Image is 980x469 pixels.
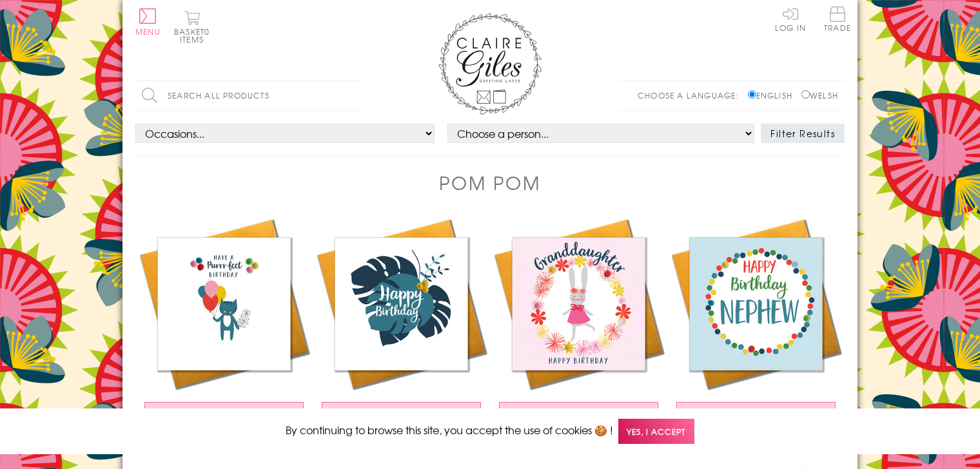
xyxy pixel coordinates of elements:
[174,10,210,43] button: Basket0 items
[438,13,542,115] img: Claire Giles Greetings Cards
[135,26,161,37] span: Menu
[135,8,161,35] button: Menu
[748,90,756,99] input: English
[313,215,490,392] img: Everyday Card, Trapical Leaves, Happy Birthday , Embellished with pompoms
[313,215,490,439] a: Everyday Card, Trapical Leaves, Happy Birthday , Embellished with pompoms £3.75 Add to Basket
[676,402,836,426] button: £3.75 Add to Basket
[801,90,810,99] input: Welsh
[824,6,851,34] a: Trade
[180,26,210,45] span: 0 items
[801,90,838,101] label: Welsh
[490,215,667,439] a: Birthday Card, Flowers, Granddaughter, Happy Birthday, Embellished with pompoms £3.75 Add to Basket
[638,90,745,101] p: Choose a language:
[135,81,361,110] input: Search all products
[667,215,845,439] a: Birthday Card, Dotty Circle, Happy Birthday, Nephew, Embellished with pompoms £3.75 Add to Basket
[761,124,845,143] button: Filter Results
[775,6,806,32] a: Log In
[499,402,659,426] button: £3.75 Add to Basket
[748,90,799,101] label: English
[135,215,313,392] img: Everyday Card, Cat with Balloons, Purrr-fect Birthday, Embellished with pompoms
[135,215,313,439] a: Everyday Card, Cat with Balloons, Purrr-fect Birthday, Embellished with pompoms £3.75 Add to Basket
[824,6,851,32] span: Trade
[490,215,667,392] img: Birthday Card, Flowers, Granddaughter, Happy Birthday, Embellished with pompoms
[618,419,694,444] span: Yes, I accept
[144,402,304,426] button: £3.75 Add to Basket
[439,169,540,196] h1: Pom Pom
[667,215,845,392] img: Birthday Card, Dotty Circle, Happy Birthday, Nephew, Embellished with pompoms
[348,81,361,110] input: Search
[322,402,482,426] button: £3.75 Add to Basket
